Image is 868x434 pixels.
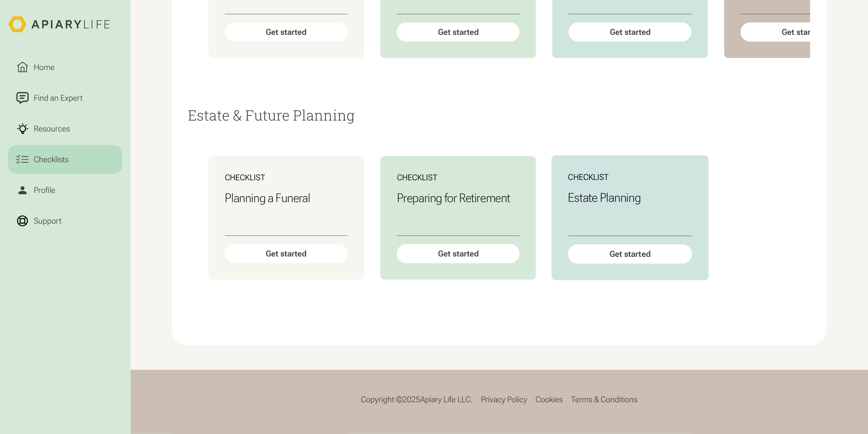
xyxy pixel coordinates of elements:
[225,172,348,183] div: Checklist
[397,191,519,206] h3: Preparing for Retirement
[208,156,364,280] a: ChecklistPlanning a FuneralGet started
[8,207,122,235] a: Support
[8,84,122,112] a: Find an Expert
[568,191,692,206] h3: Estate Planning
[8,114,122,143] a: Resources
[551,155,709,280] a: ChecklistEstate PlanningGet started
[32,61,57,73] div: Home
[568,172,692,182] div: Checklist
[225,191,348,206] h3: Planning a Funeral
[8,53,122,82] a: Home
[402,395,420,404] span: 2025
[397,172,519,183] div: Checklist
[32,215,63,227] div: Support
[32,123,72,135] div: Resources
[535,394,563,405] a: Cookies
[188,107,810,123] h2: Estate & Future Planning
[361,394,473,405] div: Copyright © Apiary Life LLC.
[225,23,348,42] div: Get started
[568,244,692,264] div: Get started
[481,394,527,405] a: Privacy Policy
[380,156,536,280] a: ChecklistPreparing for RetirementGet started
[397,23,519,42] div: Get started
[397,244,519,263] div: Get started
[740,23,863,42] div: Get started
[225,244,348,263] div: Get started
[8,145,122,174] a: Checklists
[571,394,637,405] a: Terms & Conditions
[8,176,122,205] a: Profile
[32,153,71,166] div: Checklists
[569,23,691,42] div: Get started
[32,92,85,104] div: Find an Expert
[32,184,57,196] div: Profile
